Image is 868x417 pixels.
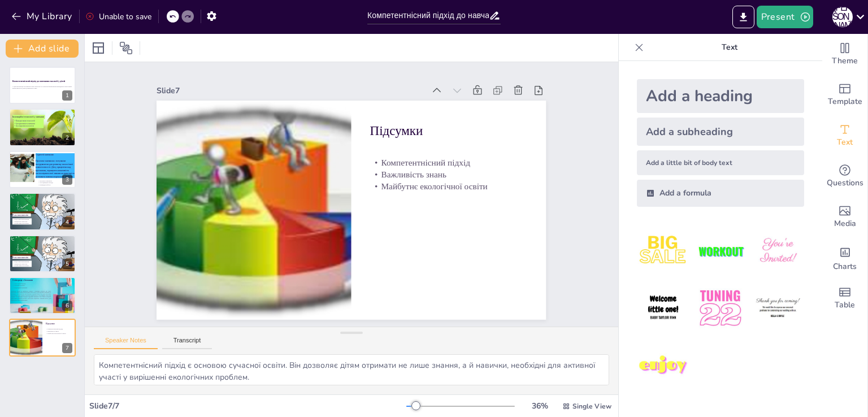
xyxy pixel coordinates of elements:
img: 2.jpeg [694,225,747,277]
div: Get real-time input from your audience [822,156,867,197]
p: Роль вихователів [12,214,31,217]
p: У цій презентації розглянемо нові технології та стратегії формування природничо-екологічної компе... [12,85,72,89]
textarea: Компетентнісний підхід є основою сучасної освіти. Він дозволяє дітям отримати не лише знання, а й... [94,354,609,385]
div: Add ready made slides [822,75,867,115]
button: Transcript [162,337,212,349]
div: Компетентнісний підхід до навчання екології у дітейУ цій презентації розглянемо нові технології т... [9,67,76,104]
p: Дослідження екосистем [14,124,44,127]
img: 6.jpeg [752,282,804,335]
span: Media [834,218,856,230]
span: Table [835,299,855,311]
img: 7.jpeg [637,340,689,392]
div: 2 [62,133,72,143]
img: 5.jpeg [694,282,747,335]
p: Стратегії навчання [36,153,76,157]
div: https://cdn.sendsteps.com/images/logo/sendsteps_logo_white.pnghttps://cdn.sendsteps.com/images/lo... [9,108,76,146]
p: Компетентнісний підхід [370,157,526,168]
span: Questions [827,177,863,189]
div: https://cdn.sendsteps.com/images/logo/sendsteps_logo_white.pnghttps://cdn.sendsteps.com/images/lo... [9,277,76,314]
p: Майбутнє екологічної освіти [370,181,526,193]
p: Інтерактивність навчання [14,122,44,124]
p: Інноваційні технології у навчанні [12,115,45,119]
p: Дослідницькі методи [38,181,64,184]
button: Present [757,6,813,28]
p: Професійне зростання [12,223,32,225]
p: Підготовка вихователів [12,260,32,263]
div: Add images, graphics, shapes or video [822,197,867,237]
p: Професійне зростання [12,264,32,267]
p: Підсумки [370,121,526,140]
div: Change the overall theme [822,34,867,75]
p: Співпраця з батьками [12,279,72,282]
span: Template [828,95,862,108]
div: Layout [89,39,107,57]
div: 36 % [526,401,553,411]
div: Add a subheading [637,118,804,146]
p: Використання технологій [14,120,44,122]
p: Проектне навчання [38,180,64,182]
div: https://cdn.sendsteps.com/images/logo/sendsteps_logo_white.pnghttps://cdn.sendsteps.com/images/lo... [9,235,76,272]
span: Single View [572,402,611,411]
div: Add a little bit of body text [637,150,804,175]
p: Проектне навчання є потужним інструментом для розвитку екологічної компетентності. Діти, працюючи... [36,159,76,178]
p: Залучення батьків [12,283,32,285]
img: 1.jpeg [637,225,689,277]
button: Export to PowerPoint [732,6,754,28]
div: 7 [62,343,72,353]
button: Add slide [6,40,79,58]
div: 7 [9,319,76,356]
div: Add a heading [637,79,804,113]
div: 4 [62,217,72,227]
img: 4.jpeg [637,282,689,335]
input: Insert title [367,7,489,24]
button: My Library [8,7,77,25]
div: https://cdn.sendsteps.com/images/slides/2025_25_09_07_03-8DcMiV9HLie0e_Ii.jpegСтратегії навчанняП... [9,151,76,188]
p: Знання про екологію [12,220,32,223]
div: Slide 7 [157,85,424,96]
p: Підтримка навчання [12,286,32,289]
span: Залучення батьків до навчального процесу є важливим аспектом для успіху екологічної освіти. Коли ... [11,290,51,301]
div: 3 [62,175,72,185]
p: Знання про екологію [12,263,32,265]
div: Add a table [822,278,867,319]
div: А [PERSON_NAME] [832,7,853,27]
span: Theme [832,55,858,67]
div: 6 [62,301,72,311]
span: Position [119,41,133,55]
p: Підготовка вихователів [12,219,32,221]
p: Важливість знань [370,169,526,181]
p: Text [648,34,811,61]
strong: Компетентнісний підхід до навчання екології у дітей [12,80,65,82]
div: https://cdn.sendsteps.com/images/logo/sendsteps_logo_white.pnghttps://cdn.sendsteps.com/images/lo... [9,193,76,230]
div: Add a formula [637,180,804,207]
div: Add charts and graphs [822,237,867,278]
div: 1 [62,90,72,101]
p: Роль вихователів [12,255,31,259]
button: Speaker Notes [94,337,158,349]
button: А [PERSON_NAME] [832,6,853,28]
div: Slide 7 / 7 [89,401,406,411]
div: Add text boxes [822,115,867,156]
p: Командна робота [38,184,64,186]
img: 3.jpeg [752,225,804,277]
p: Спільні проекти [12,285,32,287]
span: Text [837,136,853,149]
div: Unable to save [85,11,151,22]
div: 5 [62,259,72,269]
span: Charts [833,260,857,273]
